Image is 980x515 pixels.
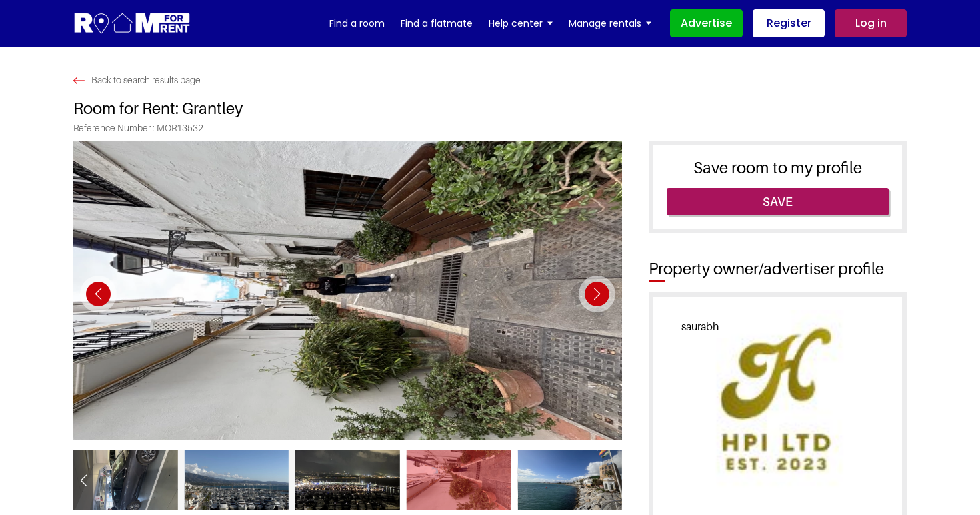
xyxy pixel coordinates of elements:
[835,9,907,37] a: Log in
[667,310,889,501] img: Profile
[579,276,615,312] div: Next slide
[80,276,117,312] div: Previous slide
[73,77,85,84] img: Search
[671,315,729,338] span: saurabh
[753,9,825,37] a: Register
[667,159,889,178] h3: Save room to my profile
[73,466,93,498] div: Previous slide
[73,123,907,141] span: Reference Number : MOR13532
[329,13,385,33] a: Find a room
[489,13,553,33] a: Help center
[401,13,473,33] a: Find a flatmate
[667,188,889,216] a: Save
[73,86,907,123] h1: Room for Rent: Grantley
[73,141,622,440] img: Photo 4 of common area located at Reading RG1 3EG, UK
[73,11,191,36] img: Logo for Room for Rent, featuring a welcoming design with a house icon and modern typography
[642,260,907,279] h2: Property owner/advertiser profile
[569,13,651,33] a: Manage rentals
[670,9,743,37] a: Advertise
[73,75,201,86] a: Back to search results page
